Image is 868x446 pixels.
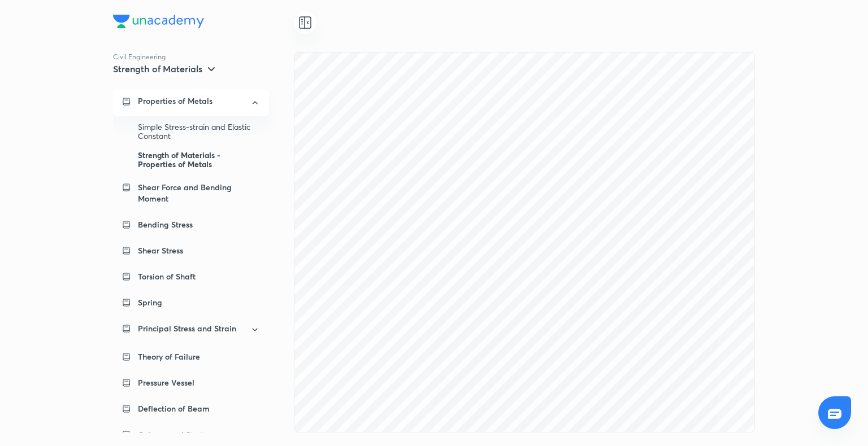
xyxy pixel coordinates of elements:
p: Civil Engineering [113,52,294,62]
p: Pressure Vessel [138,377,194,388]
p: Bending Stress [138,219,193,230]
p: Properties of Metals [138,96,212,106]
p: Principal Stress and Strain [138,323,236,334]
p: Torsion of Shaft [138,271,196,282]
p: Deflection of Beam [138,403,210,414]
p: Column and Strut [138,429,203,440]
div: Strength of Materials - Properties of Metals [138,146,260,174]
img: Company Logo [113,15,204,28]
p: Shear Stress [138,245,183,256]
p: Spring [138,297,162,308]
h5: Strength of Materials [113,63,202,75]
p: Theory of Failure [138,351,200,362]
div: Simple Stress-strain and Elastic Constant [138,117,260,146]
p: Shear Force and Bending Moment [138,182,260,204]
